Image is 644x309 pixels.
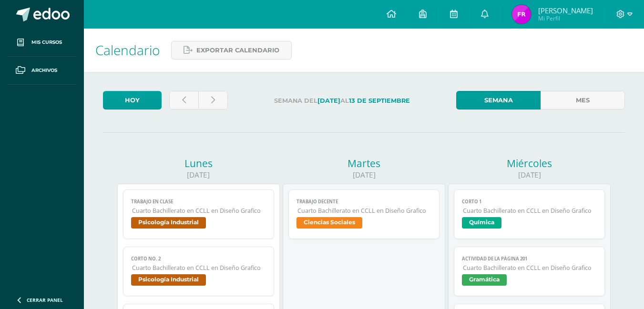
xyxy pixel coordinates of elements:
[132,264,266,272] span: Cuarto Bachillerato en CCLL en Diseño Grafico
[283,170,445,180] div: [DATE]
[448,157,611,170] div: Miércoles
[117,170,280,180] div: [DATE]
[8,29,76,57] a: Mis cursos
[103,91,162,110] a: Hoy
[8,57,76,85] a: Archivos
[123,189,274,239] a: Trabajo en claseCuarto Bachillerato en CCLL en Diseño GraficoPsicología Industrial
[131,199,266,205] span: Trabajo en clase
[171,41,292,60] a: Exportar calendario
[448,170,611,180] div: [DATE]
[132,207,266,215] span: Cuarto Bachillerato en CCLL en Diseño Grafico
[296,199,431,205] span: Trabajo decente
[235,91,449,110] label: Semana del al
[31,39,62,46] span: Mis cursos
[297,207,431,215] span: Cuarto Bachillerato en CCLL en Diseño Grafico
[512,5,531,24] img: 3e075353d348aa0ffaabfcf58eb20247.png
[463,264,596,272] span: Cuarto Bachillerato en CCLL en Diseño Grafico
[462,199,596,205] span: Corto 1
[462,217,501,229] span: Química
[95,41,160,59] span: Calendario
[131,274,206,286] span: Psicología Industrial
[131,217,206,229] span: Psicología Industrial
[538,6,593,15] span: [PERSON_NAME]
[288,189,439,239] a: Trabajo decenteCuarto Bachillerato en CCLL en Diseño GraficoCiencias Sociales
[296,217,362,229] span: Ciencias Sociales
[117,157,280,170] div: Lunes
[463,207,596,215] span: Cuarto Bachillerato en CCLL en Diseño Grafico
[462,256,596,262] span: Actividad de la página 201
[541,91,625,110] a: Mes
[349,97,410,104] strong: 13 de Septiembre
[196,41,279,59] span: Exportar calendario
[454,247,604,296] a: Actividad de la página 201Cuarto Bachillerato en CCLL en Diseño GraficoGramática
[538,14,593,22] span: Mi Perfil
[131,256,266,262] span: Corto No. 2
[317,97,340,104] strong: [DATE]
[27,297,63,303] span: Cerrar panel
[456,91,541,110] a: Semana
[283,157,445,170] div: Martes
[454,189,604,239] a: Corto 1Cuarto Bachillerato en CCLL en Diseño GraficoQuímica
[462,274,507,286] span: Gramática
[123,247,274,296] a: Corto No. 2Cuarto Bachillerato en CCLL en Diseño GraficoPsicología Industrial
[31,67,57,74] span: Archivos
